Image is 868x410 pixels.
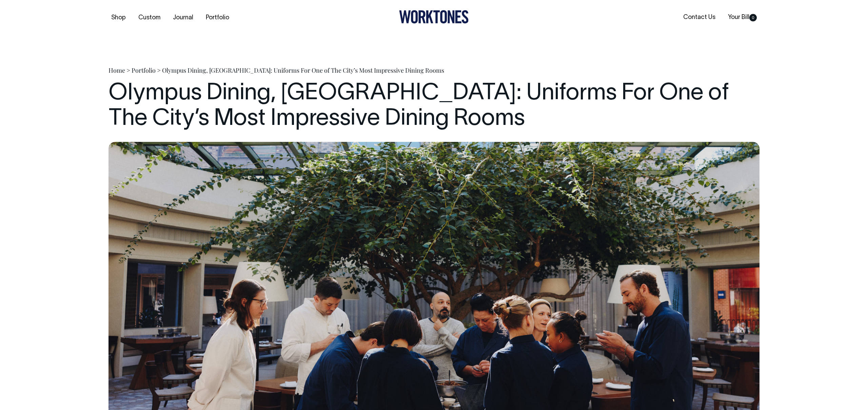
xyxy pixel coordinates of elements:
[136,12,163,23] a: Custom
[108,12,129,23] a: Shop
[132,66,156,74] a: Portfolio
[203,12,232,23] a: Portfolio
[170,12,196,23] a: Journal
[749,14,757,21] span: 0
[126,66,130,74] span: >
[680,12,718,23] a: Contact Us
[162,66,444,74] span: Olympus Dining, [GEOGRAPHIC_DATA]: Uniforms For One of The City’s Most Impressive Dining Rooms
[725,12,759,23] a: Your Bill0
[157,66,161,74] span: >
[108,81,759,132] h1: Olympus Dining, [GEOGRAPHIC_DATA]: Uniforms For One of The City’s Most Impressive Dining Rooms
[108,66,125,74] a: Home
